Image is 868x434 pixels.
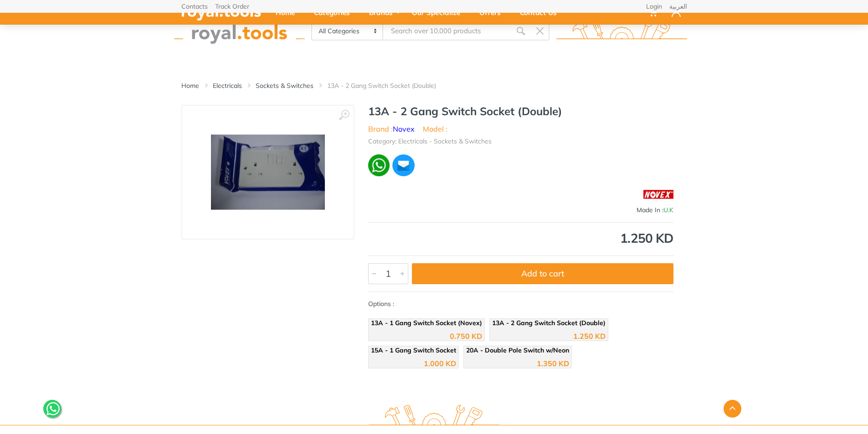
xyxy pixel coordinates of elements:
[573,332,606,340] div: 1.250 KD
[368,123,415,134] li: Brand :
[463,346,572,368] a: 20A - Double Pole Switch w/Neon 1.350 KD
[368,318,485,341] a: 13A - 1 Gang Switch Socket (Novex) 0.750 KD
[537,360,569,367] div: 1.350 KD
[368,346,459,368] a: 15A - 1 Gang Switch Socket 1.000 KD
[556,19,687,44] img: royal.tools Logo
[466,346,569,354] span: 20A - Double Pole Switch w/Neon
[327,81,450,90] li: 13A - 2 Gang Switch Socket (Double)
[181,81,687,90] nav: breadcrumb
[393,124,415,133] a: Novex
[312,22,384,40] select: Category
[489,318,608,341] a: 13A - 2 Gang Switch Socket (Double) 1.250 KD
[391,153,415,177] img: ma.webp
[368,205,673,215] div: Made In :
[450,332,482,340] div: 0.750 KD
[646,3,662,10] a: Login
[368,137,492,146] li: Category: Electricals - Sockets & Switches
[368,299,673,373] div: Options :
[213,81,242,90] a: Electricals
[211,135,325,210] img: Royal Tools - 13A - 2 Gang Switch Socket (Double)
[492,319,606,327] span: 13A - 2 Gang Switch Socket (Double)
[368,154,390,176] img: wa.webp
[371,319,482,327] span: 13A - 1 Gang Switch Socket (Novex)
[181,81,199,90] a: Home
[368,232,673,245] div: 1.250 KD
[643,183,673,205] img: Novex
[215,3,249,10] a: Track Order
[368,105,673,118] h1: 13A - 2 Gang Switch Socket (Double)
[412,263,673,284] button: Add to cart
[383,21,511,41] input: Site search
[256,81,313,90] a: Sockets & Switches
[423,123,447,134] li: Model :
[663,206,673,214] span: U.K
[669,3,687,10] a: العربية
[424,360,456,367] div: 1.000 KD
[371,346,456,354] span: 15A - 1 Gang Switch Socket
[174,19,305,44] img: royal.tools Logo
[181,3,208,10] a: Contacts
